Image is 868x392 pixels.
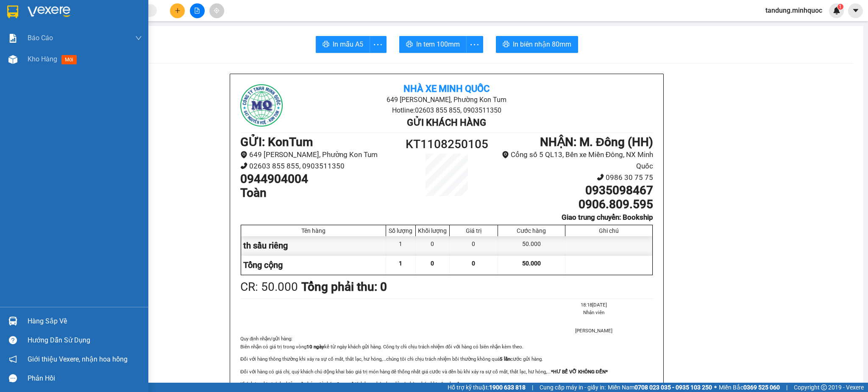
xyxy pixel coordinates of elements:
span: down [135,35,142,41]
li: 18:18[DATE] [535,301,653,309]
span: environment [4,57,10,63]
span: question-circle [9,336,17,344]
li: Hotline: 02603 855 855, 0903511350 [309,105,584,116]
span: 1 [399,260,402,267]
li: Cổng số 5 QL13, Bến xe Miền Đông, NX Minh Quốc [498,149,653,171]
span: environment [58,57,64,63]
div: 0 [450,236,498,255]
b: Gửi khách hàng [407,117,486,128]
h1: 0944904004 [240,172,395,186]
h1: 0906.809.595 [498,197,653,212]
li: 02603 855 855, 0903511350 [240,160,395,172]
span: copyright [821,384,827,390]
p: Đối với hàng có giá chị, quý khách chủ động khai báo giá trị món hàng để thống nhất giá cước và đ... [240,368,653,375]
li: [PERSON_NAME] [535,327,653,334]
button: printerIn tem 100mm [399,36,467,53]
img: logo.jpg [4,4,34,34]
img: icon-new-feature [833,7,840,14]
span: printer [406,41,413,49]
span: Báo cáo [28,33,53,43]
div: Ghi chú [568,227,650,234]
span: mới [61,55,77,64]
strong: *HƯ BỂ VỠ KHÔNG ĐỀN* [551,369,608,375]
span: phone [597,174,604,181]
span: message [9,374,17,382]
span: Cung cấp máy in - giấy in: [540,383,606,392]
span: | [786,383,787,392]
li: 0986 30 75 75 [498,172,653,183]
button: more [370,36,387,53]
span: In mẫu A5 [333,39,363,50]
span: 50.000 [522,260,541,267]
button: printerIn biên nhận 80mm [496,36,578,53]
span: Miền Nam [608,383,712,392]
span: phone [240,162,248,169]
img: solution-icon [8,34,17,43]
b: Nhà xe Minh Quốc [403,83,490,94]
b: Giao trung chuyển: Bookship [562,213,653,221]
button: aim [209,3,224,18]
strong: 0369 525 060 [743,384,780,391]
span: more [467,39,483,50]
h1: 0935098467 [498,183,653,198]
span: Giới thiệu Vexere, nhận hoa hồng [28,354,128,364]
b: Tổng phải thu: 0 [301,280,387,294]
div: Tên hàng [243,227,384,234]
div: CR : 50.000 [240,278,298,296]
div: Hướng dẫn sử dụng [28,334,142,347]
span: caret-down [852,7,860,14]
span: | [532,383,533,392]
li: 649 [PERSON_NAME], Phường Kon Tum [240,149,395,160]
span: environment [240,151,248,158]
span: 0 [431,260,434,267]
span: Tổng cộng [243,260,283,270]
img: logo-vxr [7,6,18,18]
b: NHẬN : M. Đông (HH) [540,135,653,149]
div: 50.000 [498,236,565,255]
div: Hàng sắp về [28,315,142,328]
span: aim [214,8,220,14]
button: caret-down [848,3,863,18]
span: notification [9,355,17,363]
img: logo.jpg [240,84,283,127]
span: file-add [194,8,200,14]
span: In tem 100mm [416,39,460,50]
button: file-add [190,3,205,18]
span: more [370,39,386,50]
li: VP M. Đông (HH) [58,46,113,55]
b: GỬI : KonTum [240,135,313,149]
p: Khách tự chịu trách nhiệm về chứng từ, hóa đơn,...về tính hợp pháp, hợp lệ của hàng hóa khi vân c... [240,380,653,388]
span: environment [502,151,509,158]
h1: KT1108250105 [395,135,498,154]
span: Hỗ trợ kỹ thuật: [448,383,526,392]
div: Giá trị [452,227,495,234]
sup: 1 [837,4,843,10]
strong: 5 lần [500,356,510,362]
div: th sầu riêng [241,236,386,255]
li: Nhân viên [535,309,653,316]
span: printer [323,41,329,49]
span: Kho hàng [28,55,57,63]
span: plus [175,8,181,14]
strong: 10 ngày [306,344,324,350]
p: Đối với hàng thông thường khi xảy ra sự cố mất, thất lạc, hư hỏng,...chúng tôi chỉ chịu trách nhi... [240,355,653,363]
span: 1 [839,4,842,10]
div: Số lượng [388,227,413,234]
span: In biên nhận 80mm [513,39,571,50]
div: 1 [386,236,416,255]
strong: 1900 633 818 [489,384,526,391]
b: Cổng số 5 QL13, Bến xe Miền Đông, NX Minh Quốc [58,56,109,82]
li: 649 [PERSON_NAME], Phường Kon Tum [309,94,584,105]
div: Phản hồi [28,372,142,385]
button: more [466,36,483,53]
li: VP KonTum [4,46,58,55]
li: Nhà xe Minh Quốc [4,4,123,36]
span: 0 [472,260,475,267]
span: Miền Bắc [719,383,780,392]
div: Cước hàng [500,227,563,234]
span: printer [503,41,509,49]
div: 0 [416,236,450,255]
button: plus [170,3,185,18]
strong: 0708 023 035 - 0935 103 250 [634,384,712,391]
span: tandung.minhquoc [759,5,829,16]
